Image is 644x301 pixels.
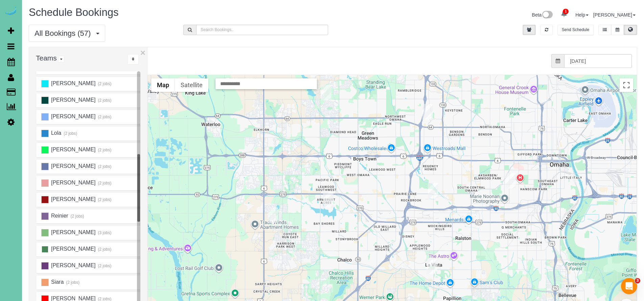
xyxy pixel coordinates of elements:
span: Reinier [50,213,68,219]
span: [PERSON_NAME] [50,163,95,169]
span: Schedule Bookings [29,6,118,18]
small: (2 jobs) [97,247,112,252]
span: 1 [563,9,569,14]
span: [PERSON_NAME] [50,246,95,252]
iframe: Intercom live chat [621,278,637,294]
a: [PERSON_NAME] [593,12,636,18]
div: 09/03/2025 12:00PM - Ashley Klug - 9517 Frederick Cir, Omaha, NE 68124 [428,183,438,198]
span: [PERSON_NAME] [50,262,95,268]
a: Beta [532,12,553,18]
small: (2 jobs) [97,164,112,169]
div: 09/03/2025 8:00AM - Michala Gleason - 4702 S 198th Street, Omaha, NE 68135 [268,207,278,223]
span: Siara [50,279,64,285]
span: [PERSON_NAME] [50,229,95,235]
div: 09/03/2025 8:00AM - Johanna Utman - 8614 S 97th Street, La Vista, NE 68128 [427,258,437,274]
input: Search Bookings.. [196,25,328,35]
span: All Bookings (57) [34,29,94,37]
i: Sort Teams [132,57,134,61]
small: (2 jobs) [97,115,112,119]
button: Toggle fullscreen view [620,78,633,92]
button: × [140,48,145,57]
button: Show satellite imagery [175,78,208,92]
span: [PERSON_NAME] [50,147,95,152]
small: (2 jobs) [97,181,112,185]
div: ... [128,54,139,65]
small: (2 jobs) [97,148,112,152]
span: [PERSON_NAME] [50,196,95,202]
span: [PERSON_NAME] [50,114,95,119]
div: 09/03/2025 8:30AM - Meg Olson (Mary Montgomery) - 2206 S 46th Ave, Omaha, NE 68106 [505,173,516,189]
small: (2 jobs) [97,81,112,86]
span: [PERSON_NAME] [50,97,95,103]
small: (2 jobs) [70,214,84,219]
a: 1 [557,7,571,22]
div: 09/03/2025 12:00PM - Bill Stice - 16313 Camden Ave, Omaha, NE 68116 [321,85,331,100]
button: Show street map [151,78,175,92]
small: (3 jobs) [97,230,112,235]
div: 09/03/2025 8:00AM - Tim and Beth Bosco ( Debbie Gum ) - 3518 Terrace Drive, Omaha, NE 68134 [422,104,433,120]
small: (2 jobs) [97,264,112,268]
input: Date [564,54,632,68]
span: [PERSON_NAME] [50,80,95,86]
span: Lola [50,130,61,136]
a: Help [575,12,589,18]
img: Automaid Logo [4,7,18,16]
span: 3 [635,278,640,283]
button: Send Schedule [557,25,594,35]
img: New interface [542,11,553,20]
span: Teams [36,54,57,62]
small: (2 jobs) [97,98,112,103]
small: (2 jobs) [63,131,77,136]
div: 09/03/2025 12:00PM - Debbie Gum - 3834 S 163rd Cir, Omaha, NE 68130 [323,192,333,207]
button: All Bookings (57) [29,25,105,42]
span: [PERSON_NAME] [50,180,95,185]
small: (2 jobs) [65,280,80,285]
small: (2 jobs) [97,197,112,202]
